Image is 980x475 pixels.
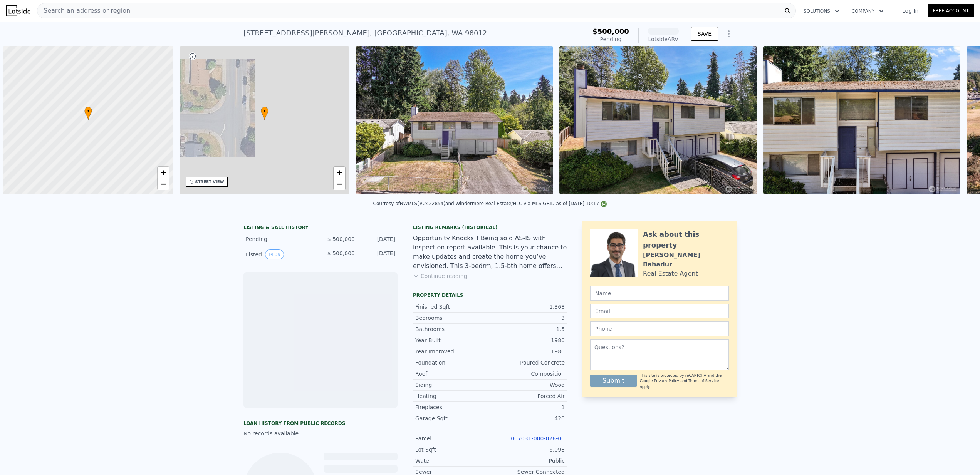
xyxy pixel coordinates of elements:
span: Search an address or region [37,6,130,15]
div: Fireplaces [415,403,490,411]
div: Parcel [415,435,490,442]
div: Public [490,457,565,465]
a: Terms of Service [688,379,719,383]
div: [DATE] [361,235,395,243]
div: Composition [490,370,565,378]
img: NWMLS Logo [601,201,607,207]
div: Listed [246,249,314,259]
div: Year Improved [415,348,490,355]
div: Garage Sqft [415,415,490,422]
div: Listing Remarks (Historical) [413,224,567,231]
div: Pending [592,35,629,43]
div: 3 [490,314,565,322]
div: Foundation [415,359,490,366]
div: Year Built [415,336,490,344]
div: • [84,107,92,120]
div: Bedrooms [415,314,490,322]
button: View historical data [265,249,284,259]
div: Water [415,457,490,465]
div: Pending [246,235,314,243]
div: [STREET_ADDRESS][PERSON_NAME] , [GEOGRAPHIC_DATA] , WA 98012 [243,28,487,38]
span: − [161,179,166,189]
input: Name [590,286,729,301]
div: Opportunity Knocks!! Being sold AS-IS with inspection report available. This is your chance to ma... [413,234,567,271]
div: 1 [490,403,565,411]
button: Solutions [797,4,846,18]
div: Finished Sqft [415,303,490,311]
span: $ 500,000 [327,250,355,256]
img: Sale: 167551772 Parcel: 103580736 [559,46,757,194]
span: $500,000 [592,27,629,35]
div: Loan history from public records [243,420,398,426]
div: 1980 [490,348,565,355]
input: Email [590,304,729,318]
div: This site is protected by reCAPTCHA and the Google and apply. [640,373,729,390]
a: 007031-000-028-00 [511,435,565,442]
button: Company [846,4,890,18]
img: Lotside [6,5,30,16]
a: Zoom in [158,167,169,178]
a: Zoom out [334,178,345,190]
div: 1,368 [490,303,565,311]
div: Property details [413,292,567,298]
div: 420 [490,415,565,422]
div: 6,098 [490,446,565,453]
div: Roof [415,370,490,378]
button: Show Options [721,26,737,42]
span: + [161,167,166,177]
span: $ 500,000 [327,236,355,242]
div: No records available. [243,430,398,437]
div: [PERSON_NAME] Bahadur [643,251,729,269]
div: Forced Air [490,392,565,400]
div: Heating [415,392,490,400]
button: Continue reading [413,272,467,280]
span: • [84,108,92,115]
div: [DATE] [361,249,395,259]
button: SAVE [691,27,718,41]
div: Courtesy of NWMLS (#2422854) and Windermere Real Estate/HLC via MLS GRID as of [DATE] 10:17 [373,201,607,206]
div: Siding [415,381,490,389]
div: Lotside ARV [648,35,679,43]
a: Free Account [928,4,974,17]
button: Submit [590,375,637,387]
div: LISTING & SALE HISTORY [243,224,398,232]
div: 1.5 [490,325,565,333]
span: − [337,179,342,189]
span: • [261,108,268,115]
a: Zoom in [334,167,345,178]
div: Real Estate Agent [643,269,698,278]
div: Bathrooms [415,325,490,333]
div: STREET VIEW [195,179,224,185]
div: Poured Concrete [490,359,565,366]
div: 1980 [490,336,565,344]
img: Sale: 167551772 Parcel: 103580736 [356,46,553,194]
a: Privacy Policy [654,379,679,383]
a: Zoom out [158,178,169,190]
input: Phone [590,321,729,336]
span: + [337,167,342,177]
div: Lot Sqft [415,446,490,453]
div: Wood [490,381,565,389]
div: Ask about this property [643,229,729,251]
img: Sale: 167551772 Parcel: 103580736 [763,46,961,194]
div: • [261,107,268,120]
a: Log In [893,7,928,15]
